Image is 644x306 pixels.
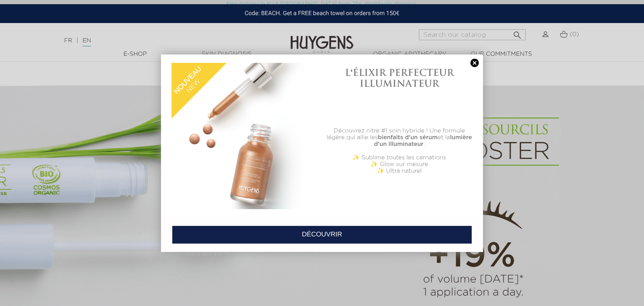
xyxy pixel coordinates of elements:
a: DÉCOUVRIR [172,226,472,244]
h1: L'ÉLIXIR PERFECTEUR ILLUMINATEUR [326,67,473,89]
b: bienfaits d'un sérum [378,135,438,140]
p: ✨ Ultra naturel [326,168,473,174]
b: lumière d'un illuminateur [374,135,472,147]
p: Découvrez nitre #1 soin hybride ! Une formule légère qui allie les et la . [326,127,473,148]
p: ✨ Sublime toutes les carnations [326,154,473,161]
p: ✨ Glow sur mesure [326,161,473,168]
